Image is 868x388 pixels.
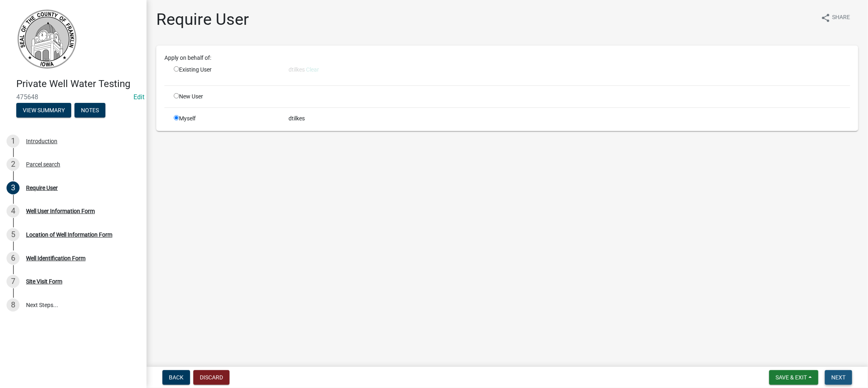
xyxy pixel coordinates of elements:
div: 6 [7,252,20,265]
i: share [821,13,831,23]
span: Next [831,374,846,381]
a: Edit [133,93,144,101]
button: shareShare [814,10,857,26]
div: Myself [168,114,282,123]
h4: Private Well Water Testing [16,78,140,90]
div: dtilkes [282,114,856,123]
div: 5 [7,228,20,241]
button: Save & Exit [769,370,818,385]
div: Parcel search [26,161,60,167]
h1: Require User [156,10,249,29]
div: Site Visit Form [26,279,62,284]
wm-modal-confirm: Edit Application Number [133,93,144,101]
div: Apply on behalf of: [158,54,856,62]
div: New User [168,92,282,101]
span: 475648 [16,93,130,101]
button: Next [825,370,852,385]
div: 8 [7,299,20,312]
span: Save & Exit [776,374,807,381]
div: Introduction [26,138,57,144]
button: View Summary [16,103,71,118]
button: Discard [193,370,230,385]
span: Share [832,13,850,23]
div: Well Identification Form [26,255,85,261]
wm-modal-confirm: Summary [16,107,71,114]
div: Location of Well Information Form [26,232,112,238]
button: Notes [74,103,105,118]
span: Back [169,374,184,381]
div: 1 [7,135,20,148]
div: Existing User [168,65,282,79]
div: 7 [7,275,20,288]
img: Franklin County, Iowa [16,9,77,70]
div: Require User [26,185,58,191]
div: Well User Information Form [26,208,95,214]
div: 3 [7,181,20,194]
div: 4 [7,205,20,218]
div: 2 [7,158,20,171]
button: Back [162,370,190,385]
wm-modal-confirm: Notes [74,107,105,114]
